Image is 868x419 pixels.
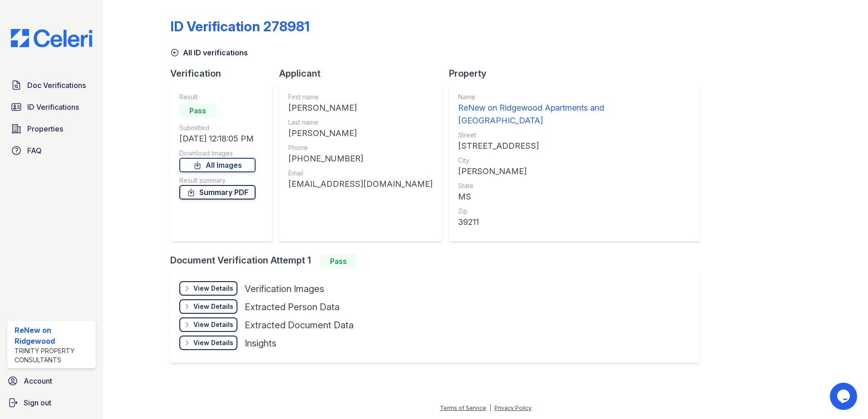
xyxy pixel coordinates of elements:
div: View Details [193,320,233,329]
div: View Details [193,284,233,293]
div: [PHONE_NUMBER] [288,152,433,165]
div: View Details [193,338,233,347]
div: MS [458,190,690,203]
div: Street [458,131,690,140]
a: FAQ [7,141,96,160]
div: State [458,181,690,190]
img: CE_Logo_Blue-a8612792a0a2168367f1c8372b55b34899dd931a85d93a1a3d3e32e68fde9ad4.png [4,29,99,47]
a: Properties [7,120,96,138]
div: [PERSON_NAME] [288,102,433,114]
div: ReNew on Ridgewood Apartments and [GEOGRAPHIC_DATA] [458,102,690,127]
a: Name ReNew on Ridgewood Apartments and [GEOGRAPHIC_DATA] [458,93,690,127]
div: Applicant [279,67,449,80]
span: Properties [27,123,63,134]
div: [PERSON_NAME] [288,127,433,140]
div: Result summary [179,176,256,185]
div: Pass [179,103,216,118]
div: [STREET_ADDRESS] [458,140,690,152]
div: Submitted [179,123,256,132]
div: City [458,156,690,165]
div: Property [449,67,707,80]
a: ID Verifications [7,98,96,116]
div: 39211 [458,216,690,229]
div: | [489,404,491,411]
a: Privacy Policy [494,404,532,411]
div: Zip [458,207,690,216]
iframe: chat widget [830,383,859,410]
a: All Images [179,158,256,172]
span: Account [24,375,52,386]
div: Extracted Document Data [245,319,354,331]
a: All ID verifications [170,47,248,58]
div: Extracted Person Data [245,301,340,313]
div: Name [458,93,690,102]
a: Account [4,372,99,390]
div: Download Images [179,149,256,158]
div: Pass [320,254,356,268]
a: Doc Verifications [7,76,96,94]
div: ID Verification 278981 [170,18,310,34]
div: View Details [193,302,233,311]
div: First name [288,93,433,102]
div: Last name [288,118,433,127]
div: Email [288,169,433,178]
span: ID Verifications [27,102,79,112]
a: Sign out [4,394,99,412]
div: [PERSON_NAME] [458,165,690,178]
div: [DATE] 12:18:05 PM [179,132,256,145]
div: Trinity Property Consultants [15,346,92,365]
div: ReNew on Ridgewood [15,325,92,346]
div: Verification [170,67,279,80]
div: Verification Images [245,283,324,295]
div: Insights [245,337,276,350]
a: Terms of Service [440,404,486,411]
div: Document Verification Attempt 1 [170,254,707,268]
span: FAQ [27,145,42,156]
span: Doc Verifications [27,80,86,91]
div: [EMAIL_ADDRESS][DOMAIN_NAME] [288,178,433,190]
div: Result [179,93,256,102]
a: Summary PDF [179,185,256,200]
div: Phone [288,143,433,152]
span: Sign out [24,397,51,408]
